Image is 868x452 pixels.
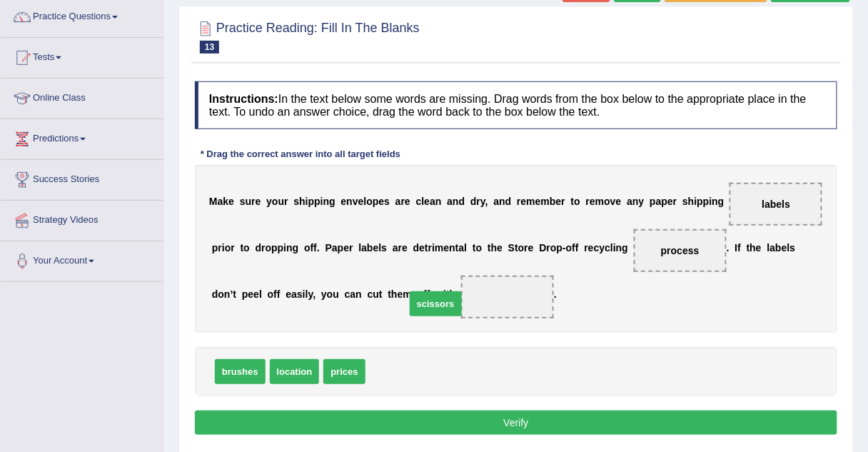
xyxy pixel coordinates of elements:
[378,242,381,253] b: l
[349,242,353,253] b: r
[550,196,556,207] b: b
[212,242,218,253] b: p
[353,196,358,207] b: v
[461,276,554,318] span: Drop target
[195,18,420,54] h2: Practice Reading: Fill In The Blanks
[225,242,231,253] b: o
[272,196,278,207] b: o
[403,288,412,300] b: m
[632,196,639,207] b: n
[332,242,338,253] b: a
[476,242,483,253] b: o
[425,242,428,253] b: t
[767,242,770,253] b: l
[528,242,534,253] b: e
[1,201,163,236] a: Strategy Videos
[688,196,695,207] b: h
[251,196,255,207] b: r
[268,288,274,300] b: o
[308,196,315,207] b: p
[224,288,231,300] b: n
[418,288,424,300] b: o
[323,196,330,207] b: n
[271,242,278,253] b: p
[430,196,435,207] b: a
[212,288,218,300] b: d
[515,242,518,253] b: t
[535,196,541,207] b: e
[419,242,425,253] b: e
[485,196,488,207] b: ,
[410,291,462,316] span: scissors
[1,119,163,155] a: Predictions
[393,242,398,253] b: a
[343,242,349,253] b: e
[525,242,528,253] b: r
[391,288,398,300] b: h
[223,196,228,207] b: k
[1,160,163,196] a: Success Stories
[450,288,456,300] b: h
[703,196,710,207] b: p
[661,245,700,256] span: process
[246,196,252,207] b: u
[215,359,266,384] span: brushes
[747,242,750,253] b: t
[656,196,662,207] b: a
[259,288,262,300] b: l
[218,196,223,207] b: a
[453,196,459,207] b: n
[355,288,362,300] b: n
[398,288,403,300] b: e
[480,196,485,207] b: y
[381,242,387,253] b: s
[682,196,688,207] b: s
[373,288,379,300] b: u
[218,242,221,253] b: r
[562,196,565,207] b: r
[735,242,738,253] b: I
[695,196,697,207] b: i
[477,196,480,207] b: r
[782,242,787,253] b: e
[278,196,285,207] b: u
[243,242,250,253] b: o
[427,288,430,300] b: f
[231,288,233,300] b: ’
[446,288,450,300] b: t
[673,196,677,207] b: r
[242,288,248,300] b: p
[261,242,265,253] b: r
[727,242,730,253] b: .
[627,196,632,207] b: a
[517,196,520,207] b: r
[790,242,796,253] b: s
[367,242,373,253] b: b
[283,242,286,253] b: i
[286,288,291,300] b: e
[345,288,350,300] b: c
[323,359,365,384] span: prices
[321,288,327,300] b: y
[361,242,367,253] b: a
[697,196,704,207] b: p
[459,196,465,207] b: d
[554,288,557,300] b: .
[604,196,610,207] b: o
[373,196,379,207] b: p
[304,242,311,253] b: o
[311,242,314,253] b: f
[303,288,306,300] b: i
[575,242,579,253] b: f
[435,196,442,207] b: n
[610,196,616,207] b: v
[306,288,308,300] b: l
[401,196,405,207] b: r
[350,288,356,300] b: a
[737,242,741,253] b: f
[505,196,512,207] b: d
[650,196,656,207] b: p
[595,196,604,207] b: m
[413,242,420,253] b: d
[605,242,610,253] b: c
